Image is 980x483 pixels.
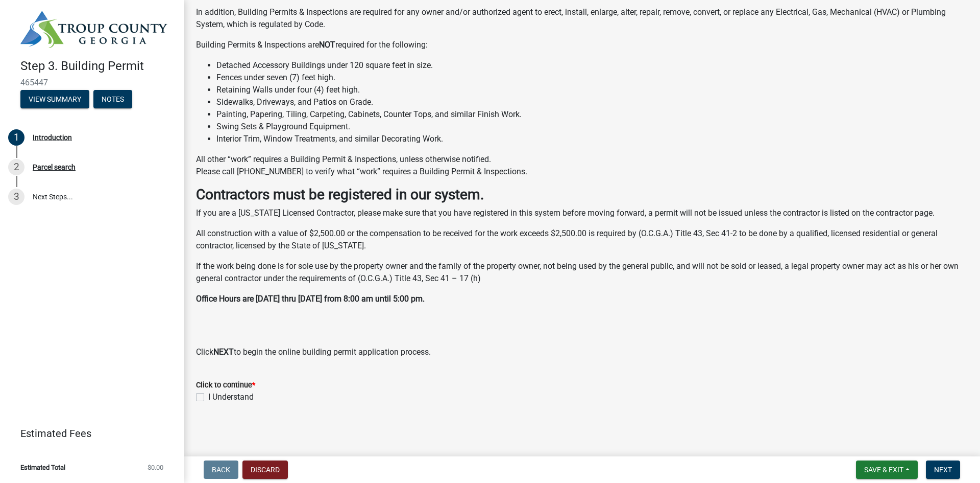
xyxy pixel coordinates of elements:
[8,129,24,146] div: 1
[196,382,255,389] label: Click to continue
[242,461,288,479] button: Discard
[213,347,234,357] strong: NEXT
[148,464,163,471] span: $0.00
[196,260,968,285] p: If the work being done is for sole use by the property owner and the family of the property owner...
[204,461,238,479] button: Back
[934,466,952,474] span: Next
[864,466,903,474] span: Save & Exit
[856,461,918,479] button: Save & Exit
[926,461,960,479] button: Next
[20,96,89,104] wm-modal-confirm: Summary
[216,108,968,121] li: Painting, Papering, Tiling, Carpeting, Cabinets, Counter Tops, and similar Finish Work.
[196,346,968,358] p: Click to begin the online building permit application process.
[196,207,968,219] p: If you are a [US_STATE] Licensed Contractor, please make sure that you have registered in this sy...
[93,90,132,108] button: Notes
[8,189,24,205] div: 3
[20,90,89,108] button: View Summary
[196,153,968,178] p: All other “work” requires a Building Permit & Inspections, unless otherwise notified. Please call...
[319,40,335,50] strong: NOT
[208,391,254,403] label: I Understand
[216,84,968,96] li: Retaining Walls under four (4) feet high.
[8,159,24,175] div: 2
[216,133,968,145] li: Interior Trim, Window Treatments, and similar Decorating Work.
[20,11,167,48] img: Troup County, Georgia
[196,6,968,31] p: In addition, Building Permits & Inspections are required for any owner and/or authorized agent to...
[196,186,484,203] strong: Contractors must be registered in our system.
[216,121,968,133] li: Swing Sets & Playground Equipment.
[196,294,425,304] strong: Office Hours are [DATE] thru [DATE] from 8:00 am until 5:00 pm.
[20,78,163,87] span: 465447
[8,423,167,444] a: Estimated Fees
[93,96,132,104] wm-modal-confirm: Notes
[216,96,968,108] li: Sidewalks, Driveways, and Patios on Grade.
[33,134,72,141] div: Introduction
[20,464,65,471] span: Estimated Total
[216,72,968,84] li: Fences under seven (7) feet high.
[196,227,968,252] p: All construction with a value of $2,500.00 or the compensation to be received for the work exceed...
[212,466,230,474] span: Back
[20,59,176,74] h4: Step 3. Building Permit
[216,59,968,72] li: Detached Accessory Buildings under 120 square feet in size.
[33,164,76,171] div: Parcel search
[196,39,968,51] p: Building Permits & Inspections are required for the following:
